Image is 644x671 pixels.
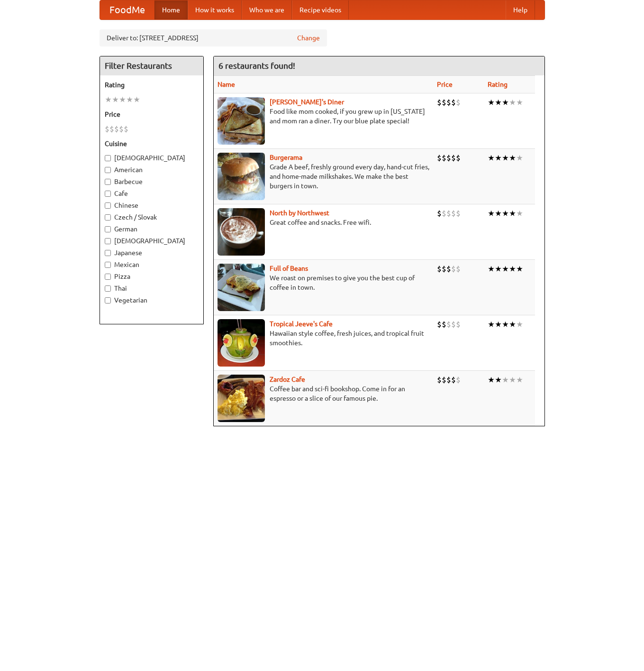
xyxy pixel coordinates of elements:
[451,208,456,219] li: $
[218,384,429,403] p: Coffee bar and sci-fi bookshop. Come in for an espresso or a slice of our famous pie.
[292,0,349,19] a: Recipe videos
[105,212,199,222] label: Czech / Slovak
[105,177,199,186] label: Barbecue
[446,153,451,163] li: $
[105,189,199,198] label: Cafe
[516,97,523,108] li: ★
[442,319,446,330] li: $
[446,208,451,219] li: $
[119,124,124,134] li: $
[218,153,265,200] img: burgerama.jpg
[218,319,265,367] img: jeeves.jpg
[218,208,265,256] img: north.jpg
[105,260,199,269] label: Mexican
[509,375,516,385] li: ★
[100,29,327,46] div: Deliver to: [STREET_ADDRESS]
[488,97,495,108] li: ★
[451,375,456,385] li: $
[495,97,502,108] li: ★
[442,208,446,219] li: $
[105,94,112,105] li: ★
[437,375,442,385] li: $
[451,97,456,108] li: $
[495,375,502,385] li: ★
[105,191,111,197] input: Cafe
[105,272,199,281] label: Pizza
[502,319,509,330] li: ★
[112,94,119,105] li: ★
[270,98,344,106] b: [PERSON_NAME]'s Diner
[442,153,446,163] li: $
[109,124,114,134] li: $
[456,208,461,219] li: $
[502,97,509,108] li: ★
[218,97,265,145] img: sallys.jpg
[446,375,451,385] li: $
[133,94,140,105] li: ★
[516,264,523,274] li: ★
[218,218,429,227] p: Great coffee and snacks. Free wifi.
[105,201,199,210] label: Chinese
[270,320,333,328] b: Tropical Jeeve's Cafe
[509,319,516,330] li: ★
[218,329,429,348] p: Hawaiian style coffee, fresh juices, and tropical fruit smoothies.
[105,110,199,119] h5: Price
[446,264,451,274] li: $
[495,319,502,330] li: ★
[105,250,111,256] input: Japanese
[270,376,305,383] a: Zardoz Cafe
[437,97,442,108] li: $
[105,165,199,175] label: American
[456,153,461,163] li: $
[437,319,442,330] li: $
[105,274,111,280] input: Pizza
[105,262,111,268] input: Mexican
[437,81,453,88] a: Price
[105,284,199,293] label: Thai
[502,375,509,385] li: ★
[437,153,442,163] li: $
[105,226,111,232] input: German
[509,97,516,108] li: ★
[105,295,199,305] label: Vegetarian
[446,97,451,108] li: $
[270,209,329,217] a: North by Northwest
[119,94,126,105] li: ★
[488,319,495,330] li: ★
[270,265,308,272] a: Full of Beans
[488,208,495,219] li: ★
[502,153,509,163] li: ★
[502,264,509,274] li: ★
[218,264,265,311] img: beans.jpg
[456,319,461,330] li: $
[437,264,442,274] li: $
[456,97,461,108] li: $
[516,319,523,330] li: ★
[105,139,199,148] h5: Cuisine
[105,238,111,244] input: [DEMOGRAPHIC_DATA]
[270,154,302,161] b: Burgerama
[105,179,111,185] input: Barbecue
[218,375,265,422] img: zardoz.jpg
[218,273,429,292] p: We roast on premises to give you the best cup of coffee in town.
[218,162,429,191] p: Grade A beef, freshly ground every day, hand-cut fries, and home-made milkshakes. We make the bes...
[442,375,446,385] li: $
[506,0,535,19] a: Help
[105,124,109,134] li: $
[509,208,516,219] li: ★
[446,319,451,330] li: $
[124,124,128,134] li: $
[105,236,199,246] label: [DEMOGRAPHIC_DATA]
[188,0,242,19] a: How it works
[516,153,523,163] li: ★
[242,0,292,19] a: Who we are
[105,202,111,209] input: Chinese
[488,375,495,385] li: ★
[105,153,199,163] label: [DEMOGRAPHIC_DATA]
[105,224,199,234] label: German
[105,214,111,221] input: Czech / Slovak
[451,264,456,274] li: $
[516,208,523,219] li: ★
